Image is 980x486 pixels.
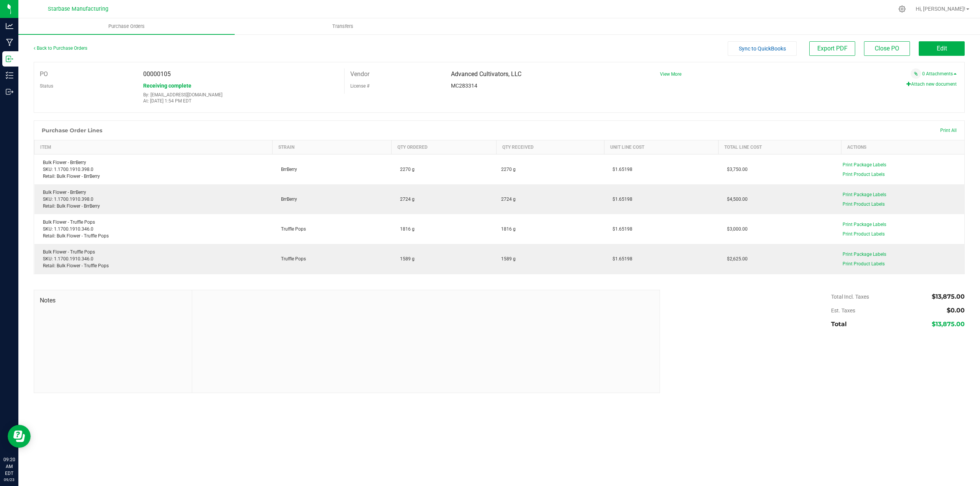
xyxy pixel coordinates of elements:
[843,222,886,227] span: Print Package Labels
[723,197,748,202] span: $4,500.00
[396,256,415,262] span: 1589 g
[6,88,13,96] inline-svg: Outbound
[277,256,306,262] span: Truffle Pops
[39,249,268,269] div: Bulk Flower - Truffle Pops SKU: 1.1700.1910.346.0 Retail: Bulk Flower - Truffle Pops
[39,219,268,239] div: Bulk Flower - Truffle Pops SKU: 1.1700.1910.346.0 Retail: Bulk Flower - Truffle Pops
[277,226,306,232] span: Truffle Pops
[843,202,885,207] span: Print Product Labels
[831,307,855,314] span: Est. Taxes
[42,127,102,133] h1: Purchase Order Lines
[609,226,632,232] span: $1.65198
[34,140,273,154] th: Item
[609,197,632,202] span: $1.65198
[143,92,338,98] p: By: [EMAIL_ADDRESS][DOMAIN_NAME]
[947,307,965,314] span: $0.00
[843,172,885,177] span: Print Product Labels
[143,83,191,89] span: Receiving complete
[322,23,364,30] span: Transfers
[143,98,338,104] p: At: [DATE] 1:54 PM EDT
[6,55,13,63] inline-svg: Inbound
[940,128,957,133] span: Print All
[911,68,921,79] span: Attach a document
[831,320,847,328] span: Total
[6,22,13,30] inline-svg: Analytics
[501,255,516,262] span: 1589 g
[3,477,15,483] p: 09/23
[501,166,516,173] span: 2270 g
[843,192,886,197] span: Print Package Labels
[396,226,415,232] span: 1816 g
[34,46,87,51] a: Back to Purchase Orders
[8,425,31,448] iframe: Resource center
[723,256,748,262] span: $2,625.00
[350,80,369,92] label: License #
[451,83,477,89] span: MC283314
[922,71,957,76] a: 0 Attachments
[809,41,855,56] button: Export PDF
[39,159,268,180] div: Bulk Flower - BrrBerry SKU: 1.1700.1910.398.0 Retail: Bulk Flower - BrrBerry
[875,45,899,52] span: Close PO
[604,140,719,154] th: Unit Line Cost
[277,197,297,202] span: BrrBerry
[277,167,297,172] span: BrrBerry
[392,140,497,154] th: Qty Ordered
[897,5,907,13] div: Manage settings
[18,18,235,34] a: Purchase Orders
[396,167,415,172] span: 2270 g
[40,80,53,92] label: Status
[396,197,415,202] span: 2724 g
[660,72,681,77] a: View More
[723,167,748,172] span: $3,750.00
[843,162,886,167] span: Print Package Labels
[841,140,964,154] th: Actions
[609,256,632,262] span: $1.65198
[932,293,965,300] span: $13,875.00
[739,46,786,52] span: Sync to QuickBooks
[916,6,965,12] span: Hi, [PERSON_NAME]!
[3,456,15,477] p: 09:20 AM EDT
[831,294,869,300] span: Total Incl. Taxes
[932,320,965,328] span: $13,875.00
[937,45,947,52] span: Edit
[143,70,171,78] span: 00000105
[609,167,632,172] span: $1.65198
[843,261,885,267] span: Print Product Labels
[98,23,155,30] span: Purchase Orders
[273,140,392,154] th: Strain
[843,252,886,257] span: Print Package Labels
[39,189,268,210] div: Bulk Flower - BrrBerry SKU: 1.1700.1910.398.0 Retail: Bulk Flower - BrrBerry
[728,41,797,56] button: Sync to QuickBooks
[48,6,108,12] span: Starbase Manufacturing
[817,45,848,52] span: Export PDF
[723,226,748,232] span: $3,000.00
[350,68,369,80] label: Vendor
[6,72,13,79] inline-svg: Inventory
[919,41,965,56] button: Edit
[501,226,516,232] span: 1816 g
[40,68,48,80] label: PO
[843,231,885,237] span: Print Product Labels
[719,140,841,154] th: Total Line Cost
[451,70,521,78] span: Advanced Cultivators, LLC
[235,18,451,34] a: Transfers
[497,140,604,154] th: Qty Received
[864,41,910,56] button: Close PO
[40,296,186,305] span: Notes
[6,39,13,46] inline-svg: Manufacturing
[501,196,516,203] span: 2724 g
[906,81,957,88] button: Attach new document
